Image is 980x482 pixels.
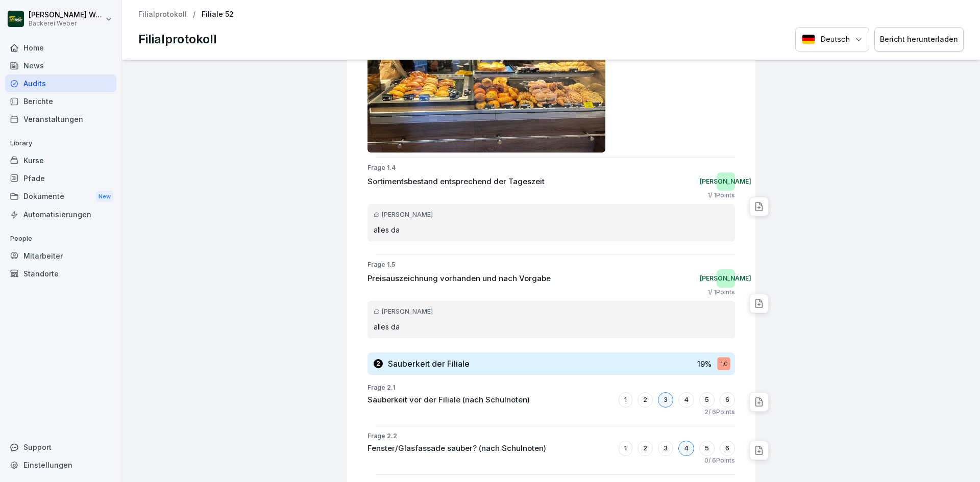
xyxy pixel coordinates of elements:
div: 3 [658,441,673,456]
p: Library [5,135,116,151]
div: Dokumente [5,187,116,206]
p: Deutsch [820,34,850,45]
div: 2 [638,392,653,408]
a: Mitarbeiter [5,247,116,265]
a: Berichte [5,92,116,110]
div: [PERSON_NAME] [374,210,729,219]
p: Filialprotokoll [138,30,217,48]
div: 1 [619,392,632,408]
div: New [96,191,113,202]
a: Einstellungen [5,456,116,474]
p: Bäckerei Weber [29,20,103,27]
p: / [193,10,195,19]
a: Standorte [5,265,116,283]
div: 1.0 [717,358,730,370]
p: 1 / 1 Points [707,191,735,200]
div: 6 [720,441,735,456]
a: Home [5,39,116,57]
a: Veranstaltungen [5,110,116,128]
a: News [5,57,116,74]
a: Kurse [5,151,116,169]
button: Language [795,27,869,52]
div: Bericht herunterladen [880,34,958,45]
div: [PERSON_NAME] [717,172,735,191]
p: alles da [374,224,729,235]
p: [PERSON_NAME] Weber [29,11,103,19]
p: 19 % [697,359,712,369]
div: [PERSON_NAME] [717,269,735,288]
p: 0 / 6 Points [704,456,735,465]
p: 1 / 1 Points [707,288,735,297]
a: Audits [5,74,116,92]
a: Pfade [5,169,116,187]
div: 1 [619,441,632,456]
div: 4 [678,441,694,456]
p: Frage 2.1 [367,383,735,392]
div: 6 [720,392,735,408]
p: Preisauszeichnung vorhanden und nach Vorgabe [367,273,551,285]
p: Frage 1.5 [367,260,735,269]
p: 2 / 6 Points [704,408,735,417]
p: Sauberkeit vor der Filiale (nach Schulnoten) [367,394,530,406]
div: [PERSON_NAME] [374,307,729,316]
img: Deutsch [802,34,815,44]
div: 5 [699,441,715,456]
div: Support [5,438,116,456]
a: Filialprotokoll [138,10,187,19]
div: 4 [678,392,694,408]
p: Filiale 52 [202,10,234,19]
p: Fenster/Glasfassade sauber? (nach Schulnoten) [367,443,546,454]
p: Frage 2.2 [367,432,735,441]
div: 2 [638,441,653,456]
a: DokumenteNew [5,187,116,206]
button: Bericht herunterladen [874,27,964,52]
div: 2 [374,359,383,368]
p: People [5,231,116,247]
a: Automatisierungen [5,206,116,223]
p: Sortimentsbestand entsprechend der Tageszeit [367,176,545,188]
p: Frage 1.4 [367,163,735,172]
div: 3 [658,392,673,408]
p: alles da [374,321,729,332]
h3: Sauberkeit der Filiale [388,358,470,369]
div: 5 [699,392,715,408]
